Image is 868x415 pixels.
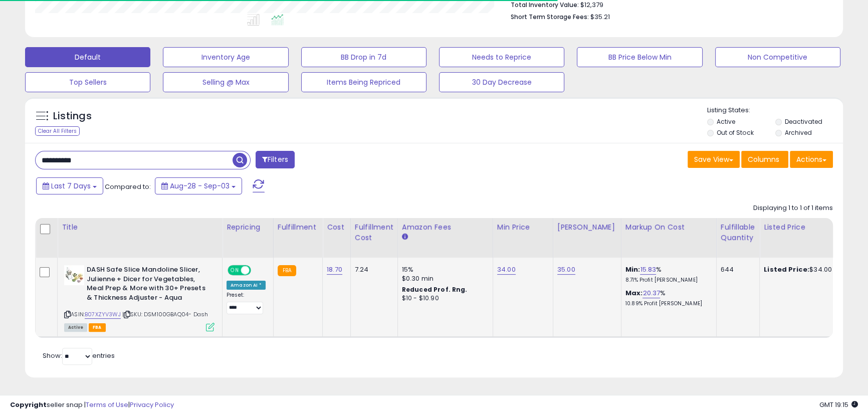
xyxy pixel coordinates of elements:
[402,233,408,242] small: Amazon Fees.
[122,310,208,318] span: | SKU: DSM100GBAQ04- Dash
[62,222,218,233] div: Title
[87,265,208,305] b: DASH Safe Slice Mandoline Slicer, Julienne + Dicer for Vegetables, Meal Prep & More with 30+ Pres...
[355,222,393,243] div: Fulfillment Cost
[327,265,342,275] a: 18.70
[625,300,709,307] p: 10.89% Profit [PERSON_NAME]
[402,294,485,303] div: $10 - $10.90
[229,266,241,275] span: ON
[625,265,709,284] div: %
[10,400,47,409] strong: Copyright
[25,72,150,92] button: Top Sellers
[717,128,753,137] label: Out of Stock
[764,265,847,274] div: $34.00
[785,117,822,126] label: Deactivated
[721,265,752,274] div: 644
[250,266,266,275] span: OFF
[497,265,516,275] a: 34.00
[64,265,84,285] img: 41Ttf1DwAML._SL40_.jpg
[170,181,230,191] span: Aug-28 - Sep-03
[327,222,346,233] div: Cost
[497,222,549,233] div: Min Price
[625,289,709,307] div: %
[51,181,91,191] span: Last 7 Days
[439,47,564,67] button: Needs to Reprice
[278,265,296,276] small: FBA
[64,265,214,330] div: ASIN:
[36,177,103,194] button: Last 7 Days
[748,154,779,164] span: Columns
[105,182,151,191] span: Compared to:
[621,218,716,258] th: The percentage added to the cost of goods (COGS) that forms the calculator for Min & Max prices.
[256,151,295,168] button: Filters
[557,222,617,233] div: [PERSON_NAME]
[753,203,833,213] div: Displaying 1 to 1 of 1 items
[402,285,468,294] b: Reduced Prof. Rng.
[764,265,809,274] b: Listed Price:
[35,126,80,136] div: Clear All Filters
[707,106,843,115] p: Listing States:
[741,151,788,168] button: Columns
[511,13,589,21] b: Short Term Storage Fees:
[43,351,115,360] span: Show: entries
[402,265,485,274] div: 15%
[89,323,106,332] span: FBA
[625,265,640,274] b: Min:
[577,47,702,67] button: BB Price Below Min
[64,323,87,332] span: All listings currently available for purchase on Amazon
[764,222,850,233] div: Listed Price
[25,47,150,67] button: Default
[301,47,426,67] button: BB Drop in 7d
[819,400,858,409] span: 2025-09-11 19:15 GMT
[227,292,266,314] div: Preset:
[439,72,564,92] button: 30 Day Decrease
[301,72,426,92] button: Items Being Repriced
[355,265,390,274] div: 7.24
[557,265,575,275] a: 35.00
[721,222,755,243] div: Fulfillable Quantity
[625,277,709,284] p: 8.71% Profit [PERSON_NAME]
[688,151,740,168] button: Save View
[130,400,174,409] a: Privacy Policy
[642,288,660,298] a: 20.37
[155,177,242,194] button: Aug-28 - Sep-03
[590,12,610,22] span: $35.21
[625,222,712,233] div: Markup on Cost
[278,222,318,233] div: Fulfillment
[625,288,643,298] b: Max:
[785,128,812,137] label: Archived
[10,400,174,410] div: seller snap | |
[790,151,833,168] button: Actions
[717,117,735,126] label: Active
[163,47,288,67] button: Inventory Age
[715,47,840,67] button: Non Competitive
[86,400,128,409] a: Terms of Use
[227,281,266,290] div: Amazon AI *
[53,109,92,123] h5: Listings
[640,265,656,275] a: 15.83
[85,310,121,319] a: B07XZYV3WJ
[402,222,489,233] div: Amazon Fees
[511,1,579,9] b: Total Inventory Value:
[402,274,485,283] div: $0.30 min
[227,222,269,233] div: Repricing
[163,72,288,92] button: Selling @ Max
